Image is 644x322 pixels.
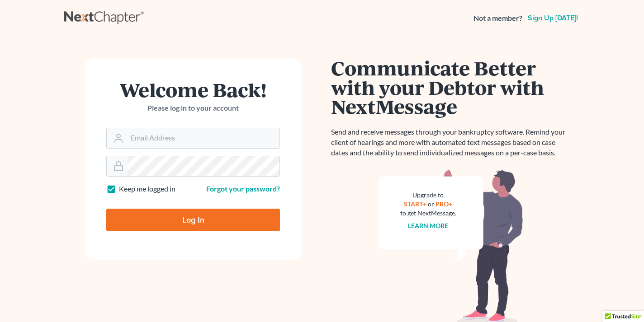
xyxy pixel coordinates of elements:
[408,222,449,229] a: Learn more
[400,191,456,200] div: Upgrade to
[331,58,571,116] h1: Communicate Better with your Debtor with NextMessage
[428,200,435,208] span: or
[119,184,175,194] label: Keep me logged in
[400,209,456,218] div: to get NextMessage.
[206,184,280,193] a: Forgot your password?
[436,200,453,208] a: PRO+
[404,200,427,208] a: START+
[331,127,571,158] p: Send and receive messages through your bankruptcy software. Remind your client of hearings and mo...
[106,209,280,231] input: Log In
[526,14,580,22] a: Sign up [DATE]!
[127,128,279,148] input: Email Address
[106,103,280,113] p: Please log in to your account
[106,80,280,99] h1: Welcome Back!
[474,13,522,23] strong: Not a member?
